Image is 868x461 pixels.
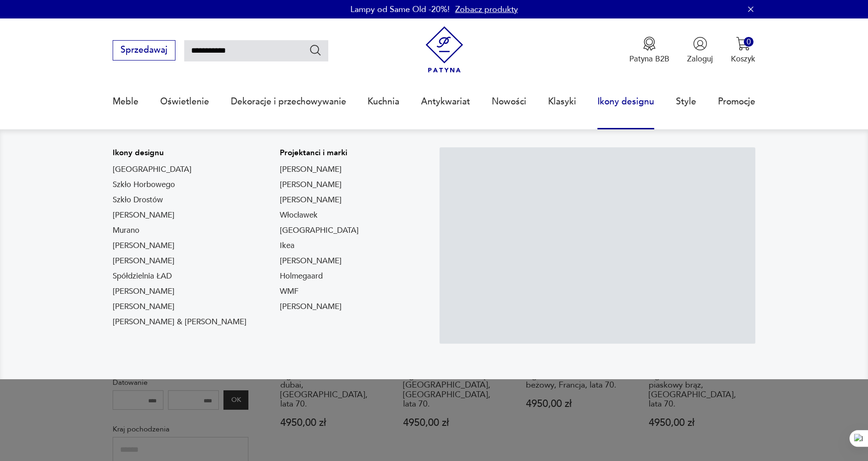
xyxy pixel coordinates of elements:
a: Kuchnia [368,80,399,123]
a: [PERSON_NAME] [113,255,175,267]
a: [PERSON_NAME] [113,210,175,221]
button: 0Koszyk [731,36,755,64]
a: Dekoracje i przechowywanie [231,80,346,123]
a: Spółdzielnia ŁAD [113,271,172,282]
p: Projektanci i marki [280,147,359,158]
a: Ikea [280,240,295,251]
a: Promocje [718,80,755,123]
a: [PERSON_NAME] [280,301,342,312]
img: Patyna - sklep z meblami i dekoracjami vintage [421,26,468,73]
img: Ikona medalu [642,36,657,51]
a: Oświetlenie [160,80,209,123]
a: [PERSON_NAME] [280,179,342,190]
a: Szkło Horbowego [113,179,175,190]
a: Szkło Drostów [113,194,163,206]
a: Ikona medaluPatyna B2B [629,36,669,64]
button: Szukaj [309,43,322,57]
p: Koszyk [731,54,755,64]
p: Zaloguj [687,54,713,64]
p: Ikony designu [113,147,247,158]
a: Włocławek [280,210,318,221]
a: Zobacz produkty [455,4,518,15]
a: Holmegaard [280,271,323,282]
button: Sprzedawaj [113,40,175,61]
a: WMF [280,286,299,297]
a: Meble [113,80,139,123]
p: Patyna B2B [629,54,669,64]
a: [PERSON_NAME] [113,240,175,251]
a: Antykwariat [421,80,470,123]
a: Nowości [492,80,526,123]
a: [PERSON_NAME] & [PERSON_NAME] [113,316,247,328]
a: [PERSON_NAME] [280,194,342,206]
img: Ikonka użytkownika [693,36,707,51]
img: Ikona koszyka [736,36,750,51]
button: Zaloguj [687,36,713,64]
a: Ikony designu [597,80,654,123]
a: [PERSON_NAME] [280,164,342,175]
div: 0 [744,37,753,47]
a: [GEOGRAPHIC_DATA] [280,225,359,236]
a: Murano [113,225,139,236]
a: [PERSON_NAME] [113,301,175,312]
a: Sprzedawaj [113,47,175,55]
a: [PERSON_NAME] [280,255,342,267]
p: Lampy od Same Old -20%! [350,4,450,15]
a: Style [676,80,696,123]
a: Klasyki [548,80,576,123]
a: [GEOGRAPHIC_DATA] [113,164,192,175]
button: Patyna B2B [629,36,669,64]
a: [PERSON_NAME] [113,286,175,297]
